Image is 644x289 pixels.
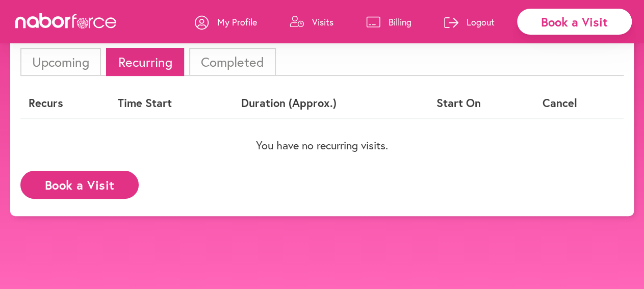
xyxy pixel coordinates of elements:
[366,7,411,37] a: Billing
[312,16,333,28] p: Visits
[20,48,101,76] li: Upcoming
[290,7,333,37] a: Visits
[20,88,110,118] th: Recurs
[20,171,139,199] button: Book a Visit
[389,16,411,28] p: Billing
[233,88,428,118] th: Duration (Approx.)
[20,139,624,152] p: You have no recurring visits.
[106,48,184,76] li: Recurring
[517,9,632,35] div: Book a Visit
[534,88,624,118] th: Cancel
[428,88,534,118] th: Start On
[467,16,495,28] p: Logout
[20,178,139,188] a: Book a Visit
[189,48,276,76] li: Completed
[110,88,233,118] th: Time Start
[195,7,257,37] a: My Profile
[217,16,257,28] p: My Profile
[444,7,495,37] a: Logout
